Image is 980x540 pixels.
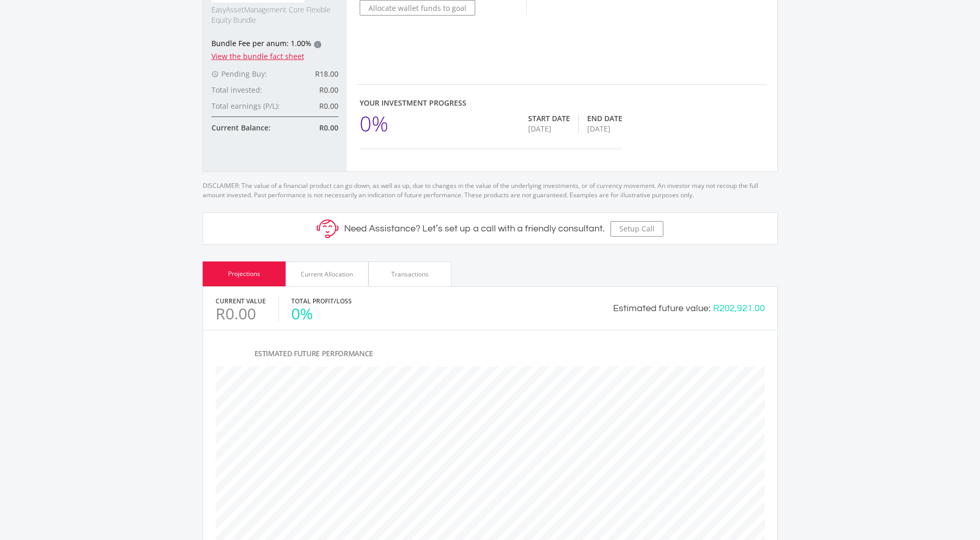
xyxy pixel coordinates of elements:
div: 0% [360,108,388,139]
div: Bundle Fee per anum: 1.00% [211,38,338,51]
div: Your Investment Progress [360,97,622,108]
div: Pending Buy: [211,68,288,79]
div: Current Balance: [211,122,288,133]
div: Current Allocation [301,270,353,279]
div: Transactions [391,270,429,279]
div: 0% [291,306,352,322]
span: EasyAssetManagement Core Flexible Equity Bundle [211,5,338,25]
div: Total invested: [211,84,288,95]
div: Start Date [528,113,570,124]
div: i [314,41,321,48]
label: Total Profit/Loss [291,297,352,306]
div: End Date [587,113,622,124]
label: Current Value [216,297,266,306]
div: [DATE] [587,124,622,134]
button: Setup Call [610,221,663,237]
div: Projections [228,269,260,279]
div: R0.00 [288,100,338,111]
p: DISCLAIMER: The value of a financial product can go down, as well as up, due to changes in the va... [203,172,778,200]
div: R202,921.00 [713,301,765,315]
div: R0.00 [288,122,338,133]
span: Estimated Future Performance [254,348,373,358]
a: View the bundle fact sheet [211,51,304,61]
div: Estimated future value: [613,301,711,315]
div: R0.00 [216,306,266,322]
i: access_time [211,70,219,78]
div: R18.00 [288,68,338,79]
div: Total earnings (P/L): [211,100,288,111]
div: [DATE] [528,124,570,134]
h5: Need Assistance? Let’s set up a call with a friendly consultant. [344,223,605,235]
div: R0.00 [288,84,338,95]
